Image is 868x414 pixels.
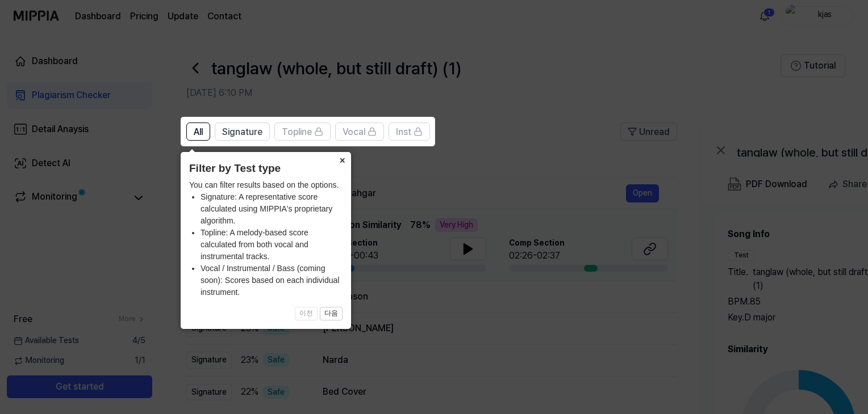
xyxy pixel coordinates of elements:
button: All [186,122,210,141]
button: Signature [215,122,270,141]
li: Signature: A representative score calculated using MIPPIA's proprietary algorithm. [201,191,343,227]
div: You can filter results based on the options. [189,179,343,298]
button: Topline [274,122,331,141]
button: 다음 [320,307,343,320]
span: Vocal [343,125,365,139]
button: Close [333,152,351,168]
button: Inst [389,122,430,141]
span: Inst [396,125,411,139]
span: Signature [222,125,262,139]
li: Topline: A melody-based score calculated from both vocal and instrumental tracks. [201,227,343,263]
span: Topline [282,125,312,139]
li: Vocal / Instrumental / Bass (coming soon): Scores based on each individual instrument. [201,263,343,298]
span: All [194,125,203,139]
button: Vocal [335,122,384,141]
header: Filter by Test type [189,160,343,177]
